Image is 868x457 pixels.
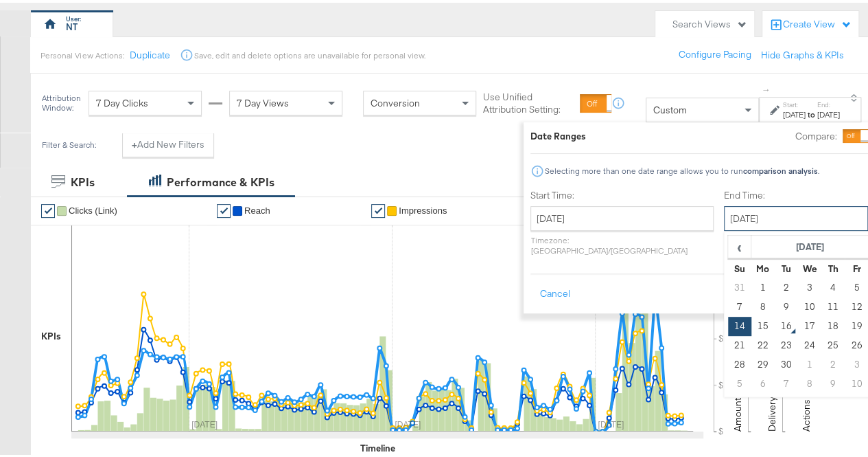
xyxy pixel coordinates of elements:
[821,295,845,314] td: 11
[71,172,95,188] div: KPIs
[41,327,61,340] div: KPIs
[845,333,868,353] td: 26
[821,353,845,372] td: 2
[774,372,797,391] td: 7
[751,372,774,391] td: 6
[751,295,774,314] td: 8
[774,314,797,333] td: 16
[821,314,845,333] td: 18
[798,314,821,333] td: 17
[751,276,774,295] td: 1
[731,368,744,429] text: Amount (USD)
[727,333,751,353] td: 21
[371,94,420,107] span: Conversion
[821,256,845,276] th: Th
[544,164,820,173] div: Selecting more than one date range allows you to run .
[244,203,270,213] span: Reach
[96,94,148,107] span: 7 Day Clicks
[845,256,868,276] th: Fr
[41,201,55,215] a: ✔
[798,353,821,372] td: 1
[727,295,751,314] td: 7
[845,372,868,391] td: 10
[774,276,797,295] td: 2
[817,107,840,118] div: [DATE]
[821,276,845,295] td: 4
[132,135,137,148] strong: +
[774,353,797,372] td: 30
[783,15,852,29] div: Create View
[69,203,117,213] span: Clicks (Link)
[806,107,817,117] strong: to
[845,276,868,295] td: 5
[371,201,385,215] a: ✔
[751,233,868,256] th: [DATE]
[798,295,821,314] td: 10
[761,46,844,59] button: Hide Graphs & KPIs
[360,439,395,452] div: Timeline
[727,314,751,333] td: 14
[122,130,214,155] button: +Add New Filters
[41,91,82,110] div: Attribution Window:
[727,353,751,372] td: 28
[798,333,821,353] td: 24
[530,186,714,199] label: Start Time:
[530,232,714,253] p: Timezone: [GEOGRAPHIC_DATA]/[GEOGRAPHIC_DATA]
[669,40,761,65] button: Configure Pacing
[41,137,97,147] div: Filter & Search:
[774,256,797,276] th: Tu
[821,333,845,353] td: 25
[795,127,837,140] label: Compare:
[193,47,425,58] div: Save, edit and delete options are unavailable for personal view.
[530,279,580,304] button: Cancel
[672,15,747,28] div: Search Views
[798,372,821,391] td: 8
[751,353,774,372] td: 29
[727,256,751,276] th: Su
[845,353,868,372] td: 3
[800,397,812,429] text: Actions
[727,372,751,391] td: 5
[483,88,574,113] label: Use Unified Attribution Setting:
[729,234,750,254] span: ‹
[783,98,806,107] label: Start:
[530,127,586,140] div: Date Ranges
[774,295,797,314] td: 9
[217,201,231,215] a: ✔
[727,276,751,295] td: 31
[766,394,778,429] text: Delivery
[66,18,78,31] div: NT
[774,333,797,353] td: 23
[751,333,774,353] td: 22
[817,98,840,107] label: End:
[399,203,447,213] span: Impressions
[751,256,774,276] th: Mo
[751,314,774,333] td: 15
[760,85,773,90] span: ↑
[129,46,169,59] button: Duplicate
[167,172,274,188] div: Performance & KPIs
[743,163,818,173] strong: comparison analysis
[798,276,821,295] td: 3
[40,47,124,58] div: Personal View Actions:
[783,107,806,118] div: [DATE]
[821,372,845,391] td: 9
[653,101,687,113] span: Custom
[237,94,289,107] span: 7 Day Views
[845,314,868,333] td: 19
[798,256,821,276] th: We
[845,295,868,314] td: 12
